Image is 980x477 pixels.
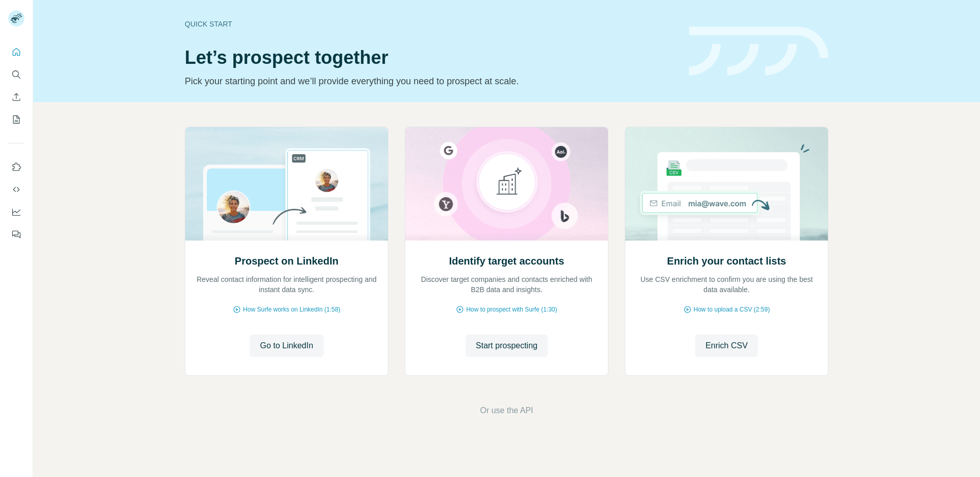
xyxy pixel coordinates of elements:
[449,254,565,268] h2: Identify target accounts
[8,225,24,244] button: Feedback
[185,47,677,68] h1: Let’s prospect together
[195,274,378,295] p: Reveal contact information for intelligent prospecting and instant data sync.
[705,340,748,352] span: Enrich CSV
[625,127,828,241] img: Enrich your contact lists
[415,274,598,295] p: Discover target companies and contacts enriched with B2B data and insights.
[8,65,24,84] button: Search
[694,305,770,314] span: How to upload a CSV (2:59)
[466,305,557,314] span: How to prospect with Surfe (1:30)
[635,274,818,295] p: Use CSV enrichment to confirm you are using the best data available.
[405,127,608,241] img: Identify target accounts
[8,180,24,199] button: Use Surfe API
[667,254,786,268] h2: Enrich your contact lists
[8,88,24,106] button: Enrich CSV
[8,158,24,176] button: Use Surfe on LinkedIn
[243,305,340,314] span: How Surfe works on LinkedIn (1:58)
[185,74,677,88] p: Pick your starting point and we’ll provide everything you need to prospect at scale.
[185,19,677,29] div: Quick start
[8,110,24,129] button: My lists
[480,404,533,417] button: Or use the API
[465,335,548,357] button: Start prospecting
[476,340,537,352] span: Start prospecting
[689,27,828,76] img: banner
[235,254,338,268] h2: Prospect on LinkedIn
[8,203,24,221] button: Dashboard
[185,127,388,241] img: Prospect on LinkedIn
[260,340,313,352] span: Go to LinkedIn
[250,335,323,357] button: Go to LinkedIn
[8,43,24,61] button: Quick start
[695,335,758,357] button: Enrich CSV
